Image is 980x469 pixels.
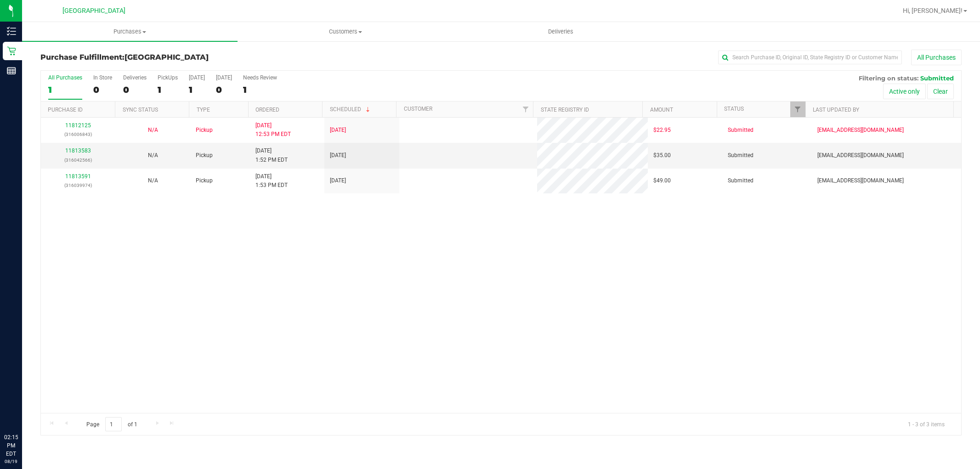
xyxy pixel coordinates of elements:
[330,176,346,185] span: [DATE]
[123,74,147,81] div: Deliveries
[817,126,904,135] span: [EMAIL_ADDRESS][DOMAIN_NAME]
[238,28,453,36] span: Customers
[255,107,279,113] a: Ordered
[148,176,158,185] button: N/A
[22,28,238,36] span: Purchases
[125,53,209,62] span: [GEOGRAPHIC_DATA]
[330,151,346,160] span: [DATE]
[48,74,82,81] div: All Purchases
[65,147,91,154] a: 11813583
[903,7,963,14] span: Hi, [PERSON_NAME]!
[536,28,586,36] span: Deliveries
[27,394,38,405] iframe: Resource center unread badge
[197,107,210,113] a: Type
[859,74,918,82] span: Filtering on status:
[65,122,91,129] a: 11812125
[48,107,83,113] a: Purchase ID
[817,151,904,160] span: [EMAIL_ADDRESS][DOMAIN_NAME]
[883,84,926,99] button: Active only
[7,66,16,75] inline-svg: Reports
[718,51,902,64] input: Search Purchase ID, Original ID, State Registry ID or Customer Name...
[158,85,178,95] div: 1
[728,176,753,185] span: Submitted
[404,106,432,112] a: Customer
[4,458,18,465] p: 08/19
[196,151,213,160] span: Pickup
[330,106,372,113] a: Scheduled
[65,173,91,180] a: 11813591
[216,85,232,95] div: 0
[901,417,952,431] span: 1 - 3 of 3 items
[105,417,122,431] input: 1
[7,46,16,56] inline-svg: Retail
[911,50,962,65] button: All Purchases
[148,151,158,160] button: N/A
[541,107,589,113] a: State Registry ID
[123,107,158,113] a: Sync Status
[817,176,904,185] span: [EMAIL_ADDRESS][DOMAIN_NAME]
[238,22,453,41] a: Customers
[7,27,16,36] inline-svg: Inventory
[9,396,37,423] iframe: Resource center
[216,74,232,81] div: [DATE]
[255,147,288,164] span: [DATE] 1:52 PM EDT
[93,85,112,95] div: 0
[255,172,288,190] span: [DATE] 1:53 PM EDT
[4,433,18,458] p: 02:15 PM EDT
[123,85,147,95] div: 0
[728,126,753,135] span: Submitted
[196,176,213,185] span: Pickup
[46,181,110,190] p: (316039974)
[158,74,178,81] div: PickUps
[724,106,744,112] a: Status
[48,85,82,95] div: 1
[148,152,158,158] span: Not Applicable
[40,53,347,62] h3: Purchase Fulfillment:
[518,102,533,117] a: Filter
[46,130,110,139] p: (316006843)
[255,121,291,139] span: [DATE] 12:53 PM EDT
[93,74,112,81] div: In Store
[790,102,805,117] a: Filter
[148,177,158,184] span: Not Applicable
[148,126,158,135] button: N/A
[920,74,954,82] span: Submitted
[650,107,673,113] a: Amount
[189,74,205,81] div: [DATE]
[46,156,110,164] p: (316042566)
[653,126,671,135] span: $22.95
[453,22,668,41] a: Deliveries
[79,417,145,431] span: Page of 1
[243,85,277,95] div: 1
[243,74,277,81] div: Needs Review
[196,126,213,135] span: Pickup
[653,176,671,185] span: $49.00
[330,126,346,135] span: [DATE]
[22,22,238,41] a: Purchases
[653,151,671,160] span: $35.00
[62,7,125,15] span: [GEOGRAPHIC_DATA]
[189,85,205,95] div: 1
[927,84,954,99] button: Clear
[813,107,859,113] a: Last Updated By
[728,151,753,160] span: Submitted
[148,127,158,133] span: Not Applicable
